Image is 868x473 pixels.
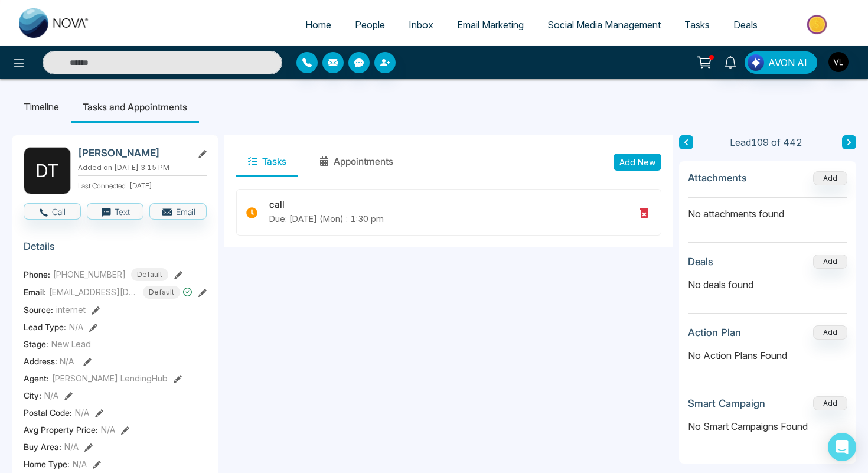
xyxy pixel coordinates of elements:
button: Email [149,203,207,220]
span: N/A [101,423,115,436]
p: No Smart Campaigns Found [688,419,847,433]
span: Default [131,268,168,281]
span: Buy Area : [24,441,61,453]
img: Lead Flow [748,54,764,71]
span: Agent: [24,372,49,384]
button: Appointments [308,147,405,177]
span: Inbox [409,19,433,31]
button: Add [813,396,847,410]
span: Postal Code : [24,406,72,419]
p: No attachments found [688,198,847,221]
button: Add [813,325,847,340]
p: No deals found [688,278,847,292]
h3: Details [24,240,207,259]
span: City : [24,389,41,402]
button: Text [87,203,144,220]
div: Open Intercom Messenger [828,433,856,461]
div: D T [24,147,71,194]
span: internet [56,304,86,316]
span: [EMAIL_ADDRESS][DOMAIN_NAME] [49,286,138,298]
span: Default [143,286,180,299]
span: People [355,19,385,31]
span: Deals [733,19,758,31]
span: Source: [24,304,53,316]
button: Tasks [236,147,298,177]
a: Social Media Management [536,14,673,36]
span: N/A [69,321,83,333]
a: Email Marketing [445,14,536,36]
a: Inbox [397,14,445,36]
button: Add [813,171,847,185]
span: Phone: [24,268,50,280]
h3: Attachments [688,172,747,184]
span: Add [813,172,847,182]
h3: Action Plan [688,327,741,338]
a: People [343,14,397,36]
span: N/A [64,441,79,453]
span: Home Type : [24,458,70,470]
li: Tasks and Appointments [71,91,199,123]
span: N/A [75,406,89,419]
span: Stage: [24,338,48,350]
img: Market-place.gif [775,11,861,38]
p: Added on [DATE] 3:15 PM [78,162,207,173]
span: AVON AI [768,56,807,70]
img: User Avatar [828,52,849,72]
a: Deals [722,14,769,36]
span: N/A [73,458,87,470]
h2: [PERSON_NAME] [78,147,188,159]
img: Nova CRM Logo [19,8,90,38]
h3: Deals [688,256,713,268]
button: Call [24,203,81,220]
h3: call [269,199,635,210]
span: N/A [60,356,74,366]
span: Address: [24,355,74,367]
span: Social Media Management [547,19,661,31]
span: Home [305,19,331,31]
a: Home [293,14,343,36]
span: Email Marketing [457,19,524,31]
button: AVON AI [745,51,817,74]
a: Tasks [673,14,722,36]
button: Add [813,255,847,269]
span: Lead Type: [24,321,66,333]
span: Avg Property Price : [24,423,98,436]
span: Lead 109 of 442 [730,135,802,149]
li: Timeline [12,91,71,123]
span: [PHONE_NUMBER] [53,268,126,280]
button: Add New [614,154,661,171]
span: N/A [44,389,58,402]
span: Email: [24,286,46,298]
span: Tasks [684,19,710,31]
span: New Lead [51,338,91,350]
h3: Smart Campaign [688,397,765,409]
span: [PERSON_NAME] LendingHub [52,372,168,384]
p: No Action Plans Found [688,348,847,363]
p: Due: [DATE] (Mon) : 1:30 pm [269,213,635,226]
p: Last Connected: [DATE] [78,178,207,191]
